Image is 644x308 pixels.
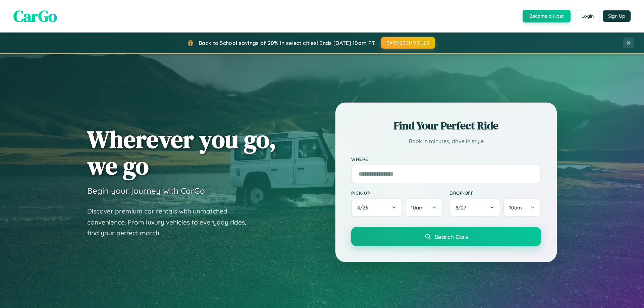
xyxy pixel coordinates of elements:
button: 8/27 [449,198,500,217]
button: Login [576,10,599,22]
button: Become a Host [523,10,571,22]
span: CarGo [13,5,57,27]
span: 10am [411,204,424,211]
button: 10am [405,198,443,217]
button: 8/26 [351,198,402,217]
span: 8 / 26 [357,204,371,211]
p: Book in minutes, drive in style [351,136,541,146]
h3: Begin your journey with CarGo [87,186,205,196]
span: Search Cars [435,233,468,240]
label: Where [351,156,541,162]
span: Back to School savings of 20% in select cities! Ends [DATE] 10am PT. [199,40,376,46]
button: Sign Up [603,10,631,22]
label: Drop-off [449,190,541,196]
h2: Find Your Perfect Ride [351,118,541,133]
label: Pick-up [351,190,443,196]
button: Search Cars [351,227,541,246]
h1: Wherever you go, we go [87,126,276,179]
button: 10am [503,198,541,217]
p: Discover premium car rentals with unmatched convenience. From luxury vehicles to everyday rides, ... [87,206,255,239]
span: 10am [509,204,522,211]
span: 8 / 27 [455,204,470,211]
button: BACK2SCHOOL20 [381,37,435,49]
